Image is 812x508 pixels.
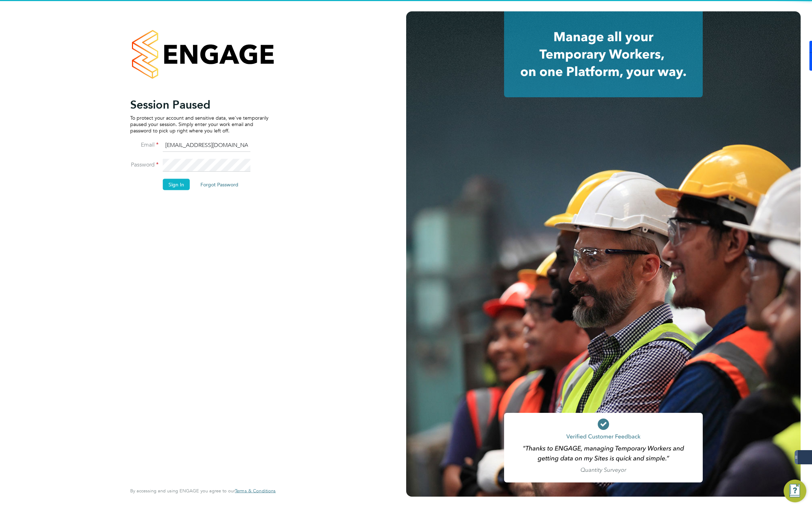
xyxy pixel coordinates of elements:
[163,179,190,190] button: Sign In
[784,480,806,502] button: Engage Resource Center
[130,97,269,111] h2: Session Paused
[130,488,276,494] span: By accessing and using ENGAGE you agree to our
[195,179,244,190] button: Forgot Password
[130,141,159,148] label: Email
[235,488,276,494] a: Terms & Conditions
[130,114,269,134] p: To protect your account and sensitive data, we've temporarily paused your session. Simply enter y...
[130,161,159,168] label: Password
[163,139,250,152] input: Enter your work email...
